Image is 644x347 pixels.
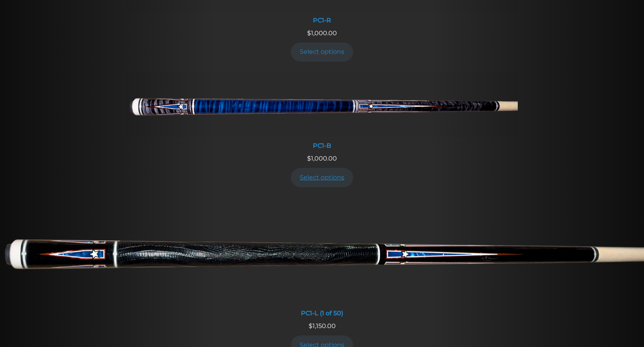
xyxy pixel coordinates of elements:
a: PC1-B PC1-B [127,72,518,154]
a: Add to cart: “PC1-R” [291,43,354,62]
span: $ [307,155,311,162]
span: $ [309,322,313,330]
span: 1,000.00 [307,29,337,37]
span: 1,150.00 [309,322,336,330]
a: Add to cart: “PC1-B” [291,168,354,187]
div: PC1-R [127,17,518,24]
img: PC1-B [127,72,518,137]
div: PC1-B [127,142,518,149]
span: 1,000.00 [307,155,337,162]
span: $ [307,29,311,37]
